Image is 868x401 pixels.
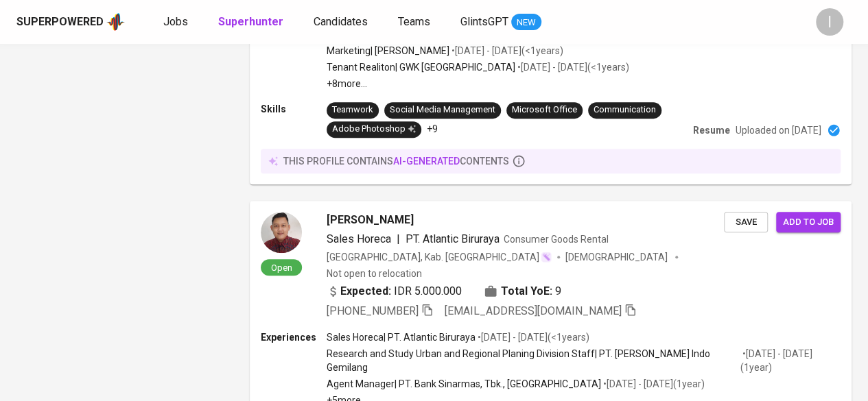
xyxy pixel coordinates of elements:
[327,304,419,317] span: [PHONE_NUMBER]
[283,154,509,168] p: this profile contains contents
[816,8,843,36] div: I
[449,44,563,58] p: • [DATE] - [DATE] ( <1 years )
[731,215,761,230] span: Save
[163,14,191,31] a: Jobs
[776,212,841,233] button: Add to job
[390,104,495,117] div: Social Media Management
[332,123,416,136] div: Adobe Photoshop
[460,15,508,28] span: GlintsGPT
[740,347,841,374] p: • [DATE] - [DATE] ( 1 year )
[261,102,327,116] p: Skills
[340,283,391,300] b: Expected:
[541,252,552,263] img: magic_wand.svg
[261,330,327,344] p: Experiences
[515,60,629,74] p: • [DATE] - [DATE] ( <1 years )
[501,283,552,300] b: Total YoE:
[16,14,104,30] div: Superpowered
[314,14,371,31] a: Candidates
[327,347,740,374] p: Research and Study Urban and Regional Planing Division Staff | PT. [PERSON_NAME] Indo Gemilang
[16,12,125,32] a: Superpoweredapp logo
[397,231,400,247] span: |
[393,156,460,167] span: AI-generated
[601,377,705,391] p: • [DATE] - [DATE] ( 1 year )
[266,262,298,274] span: Open
[445,304,622,317] span: [EMAIL_ADDRESS][DOMAIN_NAME]
[327,232,391,245] span: Sales Horeca
[736,123,821,137] p: Uploaded on [DATE]
[555,283,561,300] span: 9
[406,232,500,245] span: PT. Atlantic Biruraya
[327,330,476,344] p: Sales Horeca | PT. Atlantic Biruraya
[511,16,541,29] span: NEW
[504,234,609,245] span: Consumer Goods Rental
[783,215,834,230] span: Add to job
[327,77,629,90] p: +8 more ...
[327,212,414,228] span: [PERSON_NAME]
[327,44,449,58] p: Marketing | [PERSON_NAME]
[332,104,373,117] div: Teamwork
[314,15,368,28] span: Candidates
[218,15,283,28] b: Superhunter
[693,123,730,137] p: Resume
[427,122,438,136] p: +9
[327,283,462,300] div: IDR 5.000.000
[398,15,430,28] span: Teams
[327,377,601,391] p: Agent Manager | PT. Bank Sinarmas, Tbk., [GEOGRAPHIC_DATA]
[261,212,302,253] img: b696a129c00c33a177096bc3c4d6b599.jpg
[327,250,552,264] div: [GEOGRAPHIC_DATA], Kab. [GEOGRAPHIC_DATA]
[565,250,670,264] span: [DEMOGRAPHIC_DATA]
[594,104,656,117] div: Communication
[106,12,125,32] img: app logo
[327,60,515,74] p: Tenant Realiton | GWK [GEOGRAPHIC_DATA]
[476,330,589,344] p: • [DATE] - [DATE] ( <1 years )
[163,15,188,28] span: Jobs
[327,267,422,280] p: Not open to relocation
[512,104,577,117] div: Microsoft Office
[460,14,541,31] a: GlintsGPT NEW
[218,14,286,31] a: Superhunter
[724,212,768,233] button: Save
[398,14,433,31] a: Teams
